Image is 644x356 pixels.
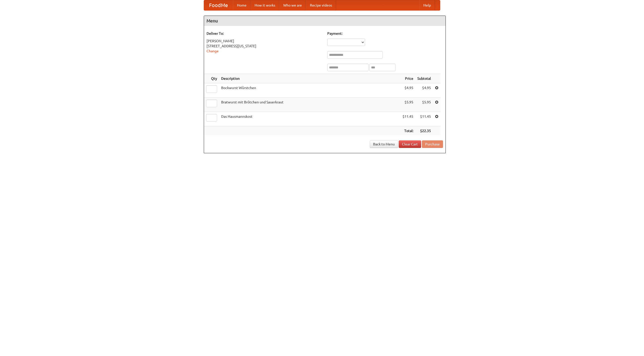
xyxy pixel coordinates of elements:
[415,126,433,136] th: $22.35
[204,0,233,10] a: FoodMe
[415,83,433,98] td: $4.95
[370,140,398,148] a: Back to Menu
[207,49,219,53] a: Change
[219,98,400,112] td: Bratwurst mit Brötchen und Sauerkraut
[219,112,400,126] td: Das Hausmannskost
[279,0,306,10] a: Who we are
[204,16,446,26] h4: Menu
[327,31,443,36] h5: Payment:
[219,74,400,83] th: Description
[399,140,421,148] a: Clear Cart
[415,98,433,112] td: $5.95
[422,140,443,148] button: Purchase
[415,112,433,126] td: $11.45
[207,44,322,49] div: [STREET_ADDRESS][US_STATE]
[219,83,400,98] td: Bockwurst Würstchen
[251,0,279,10] a: How it works
[415,74,433,83] th: Subtotal
[306,0,336,10] a: Recipe videos
[400,112,415,126] td: $11.45
[207,31,322,36] h5: Deliver To:
[400,74,415,83] th: Price
[400,126,415,136] th: Total:
[233,0,251,10] a: Home
[204,74,219,83] th: Qty
[419,0,435,10] a: Help
[207,38,322,44] div: [PERSON_NAME]
[400,98,415,112] td: $5.95
[400,83,415,98] td: $4.95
